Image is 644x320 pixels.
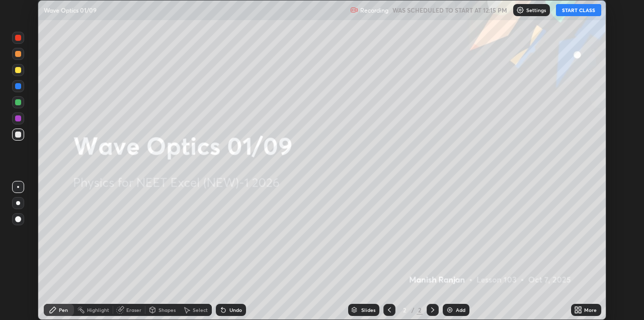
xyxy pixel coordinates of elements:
[360,7,388,14] p: Recording
[87,307,109,312] div: Highlight
[229,307,242,312] div: Undo
[126,307,141,312] div: Eraser
[158,307,176,312] div: Shapes
[446,306,454,314] img: add-slide-button
[584,307,597,312] div: More
[456,307,465,312] div: Add
[399,307,410,313] div: 2
[412,307,415,313] div: /
[350,6,358,14] img: recording.375f2c34.svg
[392,6,507,15] h5: WAS SCHEDULED TO START AT 12:15 PM
[44,6,97,14] p: Wave Optics 01/09
[526,8,546,13] p: Settings
[59,307,68,312] div: Pen
[556,4,601,16] button: START CLASS
[193,307,208,312] div: Select
[516,6,524,14] img: class-settings-icons
[361,307,375,312] div: Slides
[417,305,423,314] div: 2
